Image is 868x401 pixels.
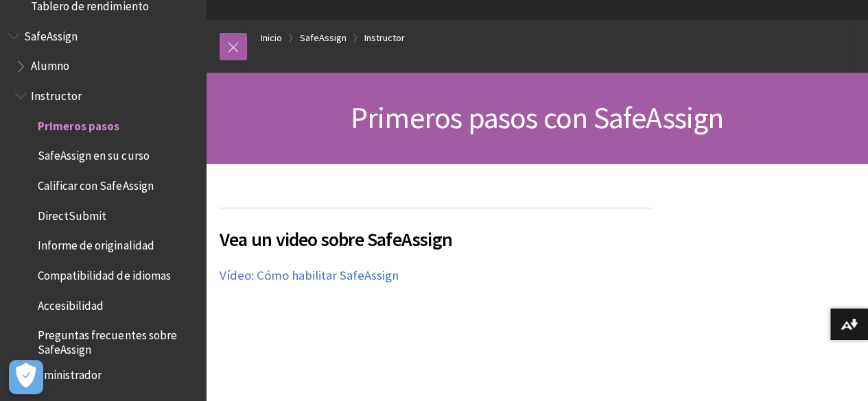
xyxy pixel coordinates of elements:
span: SafeAssign en su curso [38,145,149,163]
span: Accesibilidad [38,294,104,313]
a: Inicio [261,29,282,47]
a: Instructor [364,29,405,47]
a: SafeAssign [300,29,347,47]
span: Administrador [31,363,102,382]
span: Calificar con SafeAssign [38,174,153,193]
h2: Vea un video sobre SafeAssign [220,208,651,254]
button: Abrir preferencias [9,360,43,394]
span: SafeAssign [24,25,78,43]
span: Informe de originalidad [38,234,154,253]
span: Instructor [31,84,82,103]
span: Primeros pasos [38,114,119,133]
span: Primeros pasos con SafeAssign [351,99,724,136]
span: DirectSubmit [38,204,106,223]
span: Compatibilidad de idiomas [38,264,170,282]
span: Alumno [31,55,69,73]
a: Vídeo: Cómo habilitar SafeAssign [220,267,399,284]
nav: Book outline for Blackboard SafeAssign [8,25,198,386]
span: Preguntas frecuentes sobre SafeAssign [38,324,196,356]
